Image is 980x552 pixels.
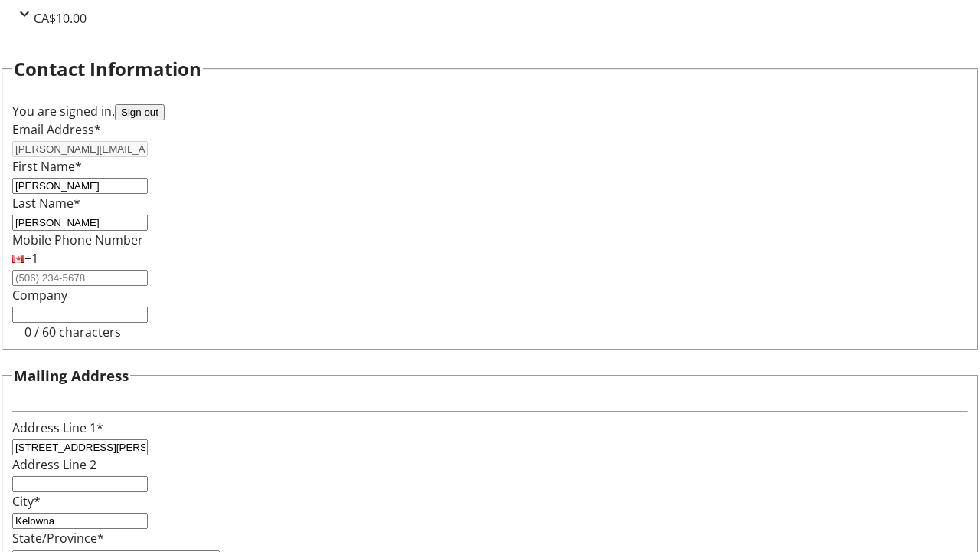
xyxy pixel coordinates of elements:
[14,365,129,386] h3: Mailing Address
[12,102,968,120] div: You are signed in.
[34,10,87,27] span: CA$10.00
[24,324,121,340] tr-character-limit: 0 / 60 characters
[12,419,103,436] label: Address Line 1*
[12,513,148,529] input: City
[14,55,201,83] h2: Contact Information
[12,493,41,510] label: City*
[12,530,104,547] label: State/Province*
[12,158,82,175] label: First Name*
[12,270,148,286] input: (506) 234-5678
[12,232,143,248] label: Mobile Phone Number
[12,456,96,473] label: Address Line 2
[12,121,101,138] label: Email Address*
[12,439,148,455] input: Address
[12,195,80,212] label: Last Name*
[115,104,165,120] button: Sign out
[12,287,67,304] label: Company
